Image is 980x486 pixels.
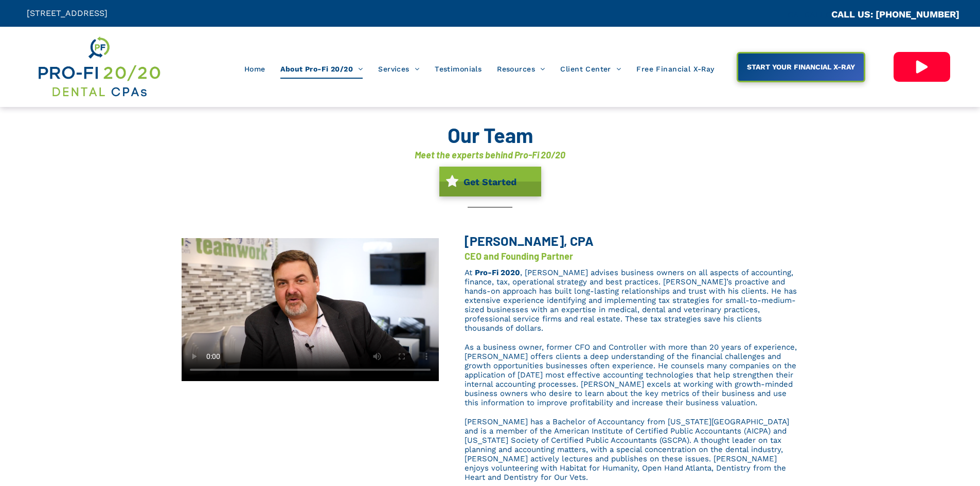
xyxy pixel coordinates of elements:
span: [STREET_ADDRESS] [27,8,108,18]
a: Testimonials [427,59,489,79]
font: CEO and Founding Partner [465,250,573,262]
span: As a business owner, former CFO and Controller with more than 20 years of experience, [PERSON_NAM... [465,343,797,407]
a: Pro-Fi 2020 [475,268,520,277]
a: START YOUR FINANCIAL X-RAY [737,52,865,82]
a: CALL US: [PHONE_NUMBER] [831,9,959,20]
a: Client Center [553,59,629,79]
font: Meet the experts behind Pro-Fi 20/20 [415,149,565,160]
a: Get Started [439,167,541,196]
a: Services [370,59,427,79]
a: Resources [489,59,553,79]
a: Home [237,59,273,79]
font: Our Team [448,122,533,147]
span: Get Started [460,171,520,192]
span: At [465,268,472,277]
a: Free Financial X-Ray [629,59,722,79]
span: [PERSON_NAME], CPA [465,233,594,248]
img: Get Dental CPA Consulting, Bookkeeping, & Bank Loans [37,34,161,99]
a: About Pro-Fi 20/20 [273,59,370,79]
span: [PERSON_NAME] has a Bachelor of Accountancy from [US_STATE][GEOGRAPHIC_DATA] and is a member of t... [465,417,789,482]
span: , [PERSON_NAME] advises business owners on all aspects of accounting, finance, tax, operational s... [465,268,797,333]
span: START YOUR FINANCIAL X-RAY [743,58,859,76]
span: CA::CALLC [788,10,831,20]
